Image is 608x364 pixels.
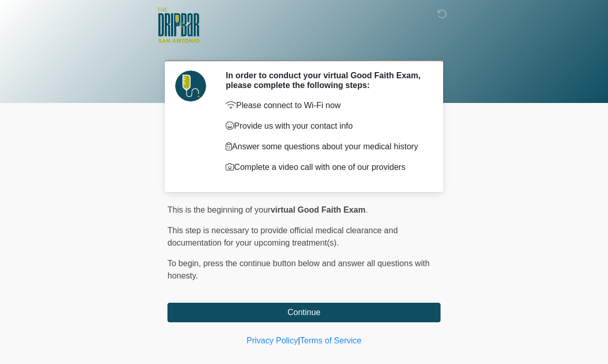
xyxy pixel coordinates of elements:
[167,303,441,322] button: Continue
[175,71,206,101] img: Agent Avatar
[167,259,430,280] span: press the continue button below and answer all questions with honesty.
[298,336,300,345] a: |
[300,336,361,345] a: Terms of Service
[226,141,425,153] p: Answer some questions about your medical history
[226,120,425,132] p: Provide us with your contact info
[365,205,367,214] span: .
[247,336,298,345] a: Privacy Policy
[226,99,425,112] p: Please connect to Wi-Fi now
[167,205,271,214] span: This is the beginning of your
[226,161,425,174] p: Complete a video call with one of our providers
[226,71,425,90] h2: In order to conduct your virtual Good Faith Exam, please complete the following steps:
[157,8,199,44] img: The DRIPBaR - San Antonio Fossil Creek Logo
[271,205,365,214] strong: virtual Good Faith Exam
[167,226,398,247] span: This step is necessary to provide official medical clearance and documentation for your upcoming ...
[167,259,203,268] span: To begin,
